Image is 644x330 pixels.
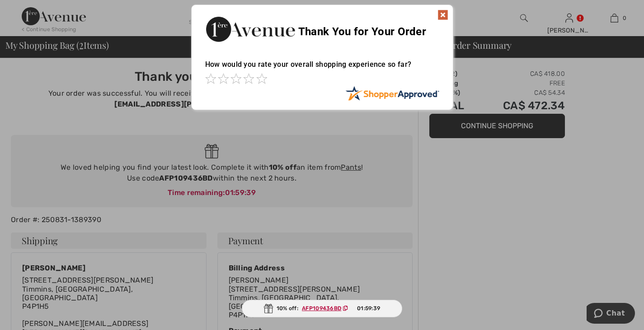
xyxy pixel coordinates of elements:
img: Gift.svg [264,304,273,313]
img: x [437,9,448,20]
div: 10% off: [242,300,403,317]
img: Thank You for Your Order [205,14,296,44]
ins: AFP109436BD [302,305,341,311]
span: 01:59:39 [357,304,380,312]
span: Thank You for Your Order [298,25,426,38]
div: How would you rate your overall shopping experience so far? [205,51,439,86]
span: Chat [20,6,38,14]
